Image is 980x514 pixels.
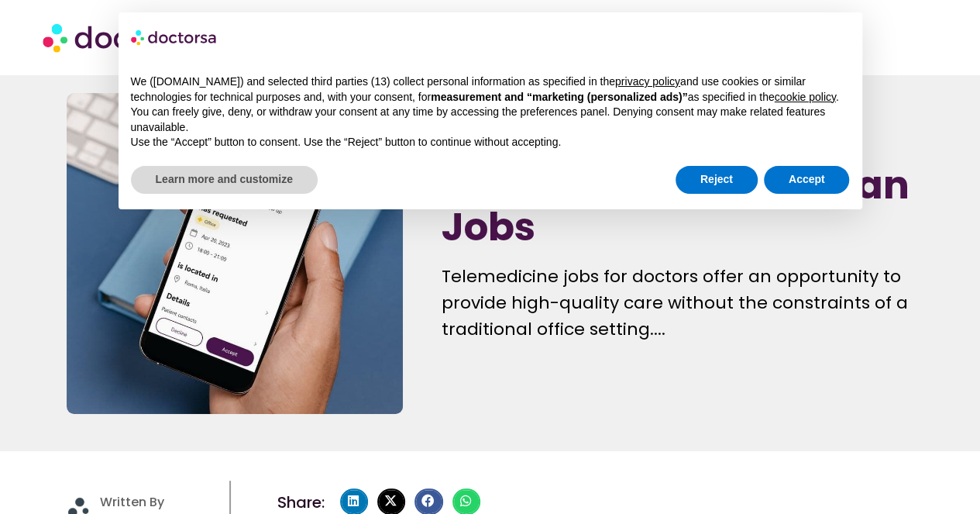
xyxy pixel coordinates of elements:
[131,105,850,135] p: You can freely give, deny, or withdraw your consent at any time by accessing the preferences pane...
[775,91,836,103] a: cookie policy
[442,264,913,343] div: Telemedicine jobs for doctors offer an opportunity to provide high-quality care without the const...
[131,74,850,105] p: We ([DOMAIN_NAME]) and selected third parties (13) collect personal information as specified in t...
[67,93,403,414] img: telemedicine physician jobs app Doctorsa
[615,75,680,88] a: privacy policy
[131,135,850,150] p: Use the “Accept” button to consent. Use the “Reject” button to continue without accepting.
[442,164,913,248] h1: Telemedicine Physician Jobs
[277,495,325,510] h4: Share:
[131,25,218,50] img: logo
[431,91,687,103] strong: measurement and “marketing (personalized ads)”
[764,166,850,194] button: Accept
[100,495,222,509] h4: Written By
[676,166,758,194] button: Reject
[131,166,318,194] button: Learn more and customize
